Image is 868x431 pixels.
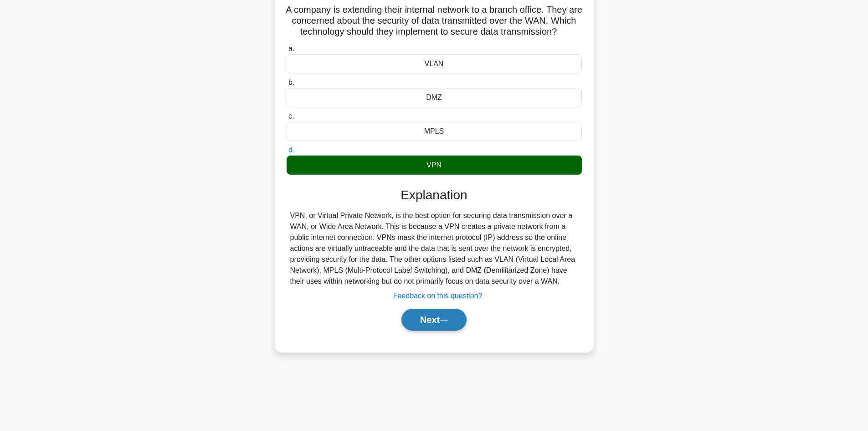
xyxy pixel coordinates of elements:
h3: Explanation [292,187,576,203]
div: VPN [287,156,582,175]
div: VPN, or Virtual Private Network, is the best option for securing data transmission over a WAN, or... [290,210,578,287]
div: VLAN [287,54,582,73]
div: DMZ [287,88,582,107]
h5: A company is extending their internal network to a branch office. They are concerned about the se... [286,4,583,38]
span: b. [288,78,294,86]
a: Feedback on this question? [393,292,483,300]
span: a. [288,45,294,52]
div: MPLS [287,122,582,141]
span: d. [288,146,294,154]
span: c. [288,112,294,120]
button: Next [401,309,467,331]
